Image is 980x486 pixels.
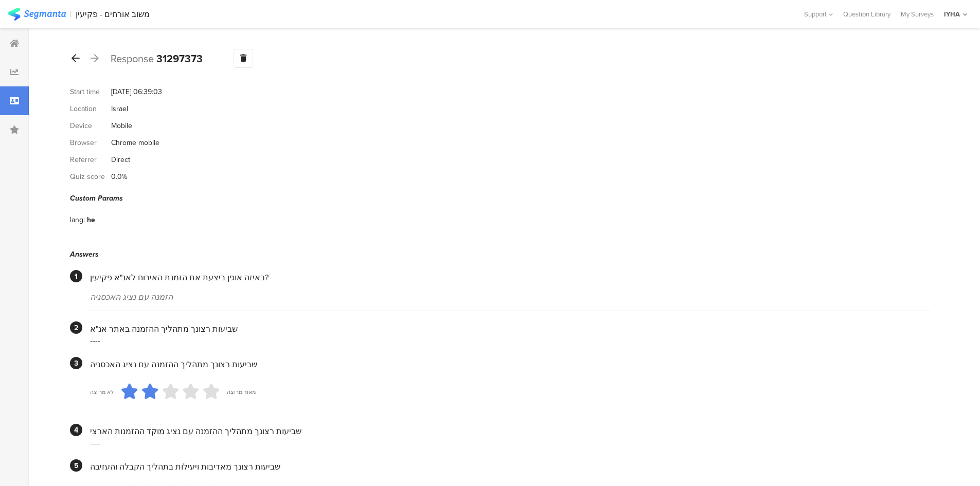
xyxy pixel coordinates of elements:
[944,9,960,19] div: IYHA
[111,103,128,114] div: Israel
[156,51,203,66] b: 31297373
[70,249,931,260] div: Answers
[896,9,939,19] a: My Surveys
[838,9,896,19] a: Question Library
[227,388,256,396] div: מאוד מרוצה
[70,137,111,148] div: Browser
[76,9,150,19] div: משוב אורחים - פקיעין
[70,357,82,369] div: 3
[70,120,111,131] div: Device
[70,459,82,472] div: 5
[90,335,931,347] div: ----
[87,214,95,225] div: he
[90,461,931,473] div: שביעות רצונך מאדיבות ויעילות בתהליך הקבלה והעזיבה
[804,6,833,22] div: Support
[111,86,162,97] div: [DATE] 06:39:03
[90,358,931,370] div: שביעות רצונך מתהליך ההזמנה עם נציג האכסניה
[90,323,931,335] div: שביעות רצונך מתהליך ההזמנה באתר אנ"א
[90,291,931,303] div: הזמנה עם נציג האכסניה
[70,424,82,436] div: 4
[8,8,66,21] img: segmanta logo
[90,437,931,449] div: ----
[70,86,111,97] div: Start time
[70,103,111,114] div: Location
[70,321,82,334] div: 2
[90,272,931,283] div: באיזה אופן ביצעת את הזמנת האירוח לאנ"א פקיעין?
[111,137,159,148] div: Chrome mobile
[70,171,111,182] div: Quiz score
[70,270,82,282] div: 1
[70,214,87,225] div: lang:
[111,154,130,165] div: Direct
[90,388,114,396] div: לא מרוצה
[70,8,72,20] div: |
[111,51,154,66] span: Response
[111,120,132,131] div: Mobile
[70,154,111,165] div: Referrer
[111,171,127,182] div: 0.0%
[70,193,931,204] div: Custom Params
[90,425,931,437] div: שביעות רצונך מתהליך ההזמנה עם נציג מוקד ההזמנות הארצי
